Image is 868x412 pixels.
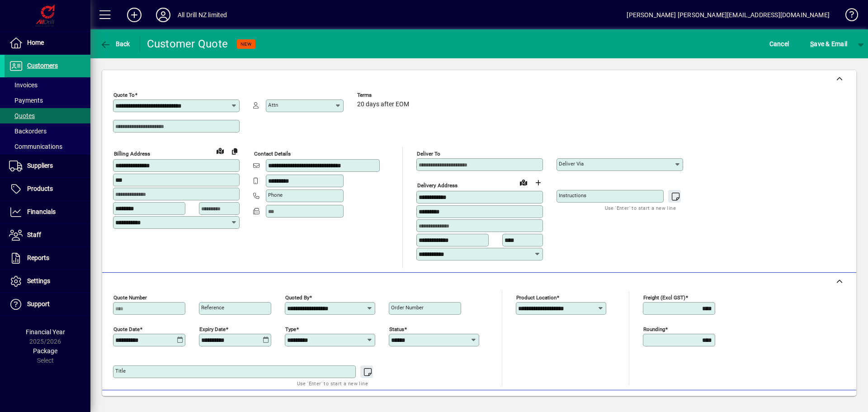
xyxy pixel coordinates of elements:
mat-label: Deliver via [559,161,584,167]
mat-label: Quote To [113,92,135,98]
button: Cancel [767,36,792,52]
a: Knowledge Base [839,2,857,31]
span: Product History [546,395,592,410]
a: Backorders [5,123,90,139]
mat-label: Instructions [559,192,586,199]
span: Home [27,39,44,46]
button: Back [98,36,132,52]
span: Cancel [769,37,789,51]
a: Communications [5,139,90,154]
span: Package [33,347,57,355]
span: ave & Email [810,37,847,51]
div: Customer Quote [147,37,228,51]
span: Financial Year [26,328,65,336]
button: Profile [149,7,178,23]
div: All Drill NZ limited [178,8,227,22]
span: Invoices [9,81,38,89]
a: Quotes [5,108,90,123]
mat-label: Status [389,326,404,332]
mat-label: Phone [268,192,283,198]
mat-label: Quote number [113,294,147,300]
button: Add [120,7,149,23]
button: Product [790,394,836,411]
span: 20 days after EOM [357,101,409,108]
button: Save & Email [806,36,852,52]
a: Home [5,32,90,54]
mat-label: Reference [201,304,224,311]
mat-label: Type [285,326,296,332]
mat-hint: Use 'Enter' to start a new line [605,203,676,213]
a: Suppliers [5,155,90,177]
a: Products [5,178,90,200]
a: Payments [5,93,90,108]
span: Financials [27,208,56,215]
mat-label: Freight (excl GST) [643,294,685,300]
mat-hint: Use 'Enter' to start a new line [297,378,368,388]
mat-label: Rounding [643,326,665,332]
a: Financials [5,201,90,223]
span: Suppliers [27,162,53,169]
mat-label: Order number [391,304,424,311]
span: Product [795,395,831,410]
span: Payments [9,97,43,104]
a: Settings [5,270,90,293]
mat-label: Attn [268,102,278,108]
span: S [810,40,814,47]
a: Reports [5,247,90,270]
div: [PERSON_NAME] [PERSON_NAME][EMAIL_ADDRESS][DOMAIN_NAME] [627,8,830,22]
span: Quotes [9,112,35,119]
a: Support [5,293,90,316]
a: View on map [213,143,227,158]
span: Support [27,300,50,308]
span: Products [27,185,53,192]
button: Choose address [531,175,545,190]
a: Staff [5,224,90,246]
span: Terms [357,92,411,98]
mat-label: Expiry date [199,326,226,332]
span: Communications [9,143,62,150]
app-page-header-button: Back [90,36,140,52]
mat-label: Quoted by [285,294,309,300]
mat-label: Title [115,368,126,374]
mat-label: Product location [516,294,557,300]
button: Product History [542,394,595,411]
span: Staff [27,231,41,238]
span: Backorders [9,128,47,135]
span: Back [100,40,130,47]
a: Invoices [5,77,90,93]
span: Customers [27,62,58,69]
span: Reports [27,254,49,261]
span: Settings [27,277,50,284]
span: NEW [241,41,252,47]
button: Copy to Delivery address [227,144,242,158]
mat-label: Deliver To [417,151,440,157]
a: View on map [516,175,531,189]
mat-label: Quote date [113,326,140,332]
